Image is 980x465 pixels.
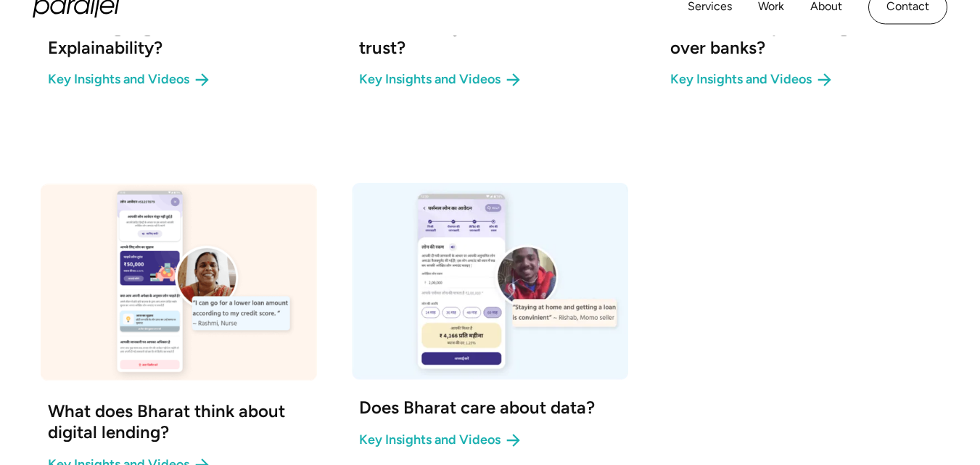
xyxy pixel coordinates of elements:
div: Key Insights and Videos [359,70,501,90]
div: Key Insights and Videos [670,70,812,90]
div: Key Insights and Videos [48,70,189,90]
div: Can Language increase Explainability? [48,17,310,59]
img: arrow [815,70,835,90]
div: Does Bharat care about data? [359,398,621,419]
img: arrow [503,70,524,90]
img: arrow [503,430,524,450]
div: Does Bharat prefer digital over banks? [670,17,932,59]
div: Can even rejection build trust? [359,17,621,59]
img: arrow [192,70,213,90]
div: What does Bharat think about digital lending? [48,401,310,443]
div: Key Insights and Videos [359,430,501,450]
